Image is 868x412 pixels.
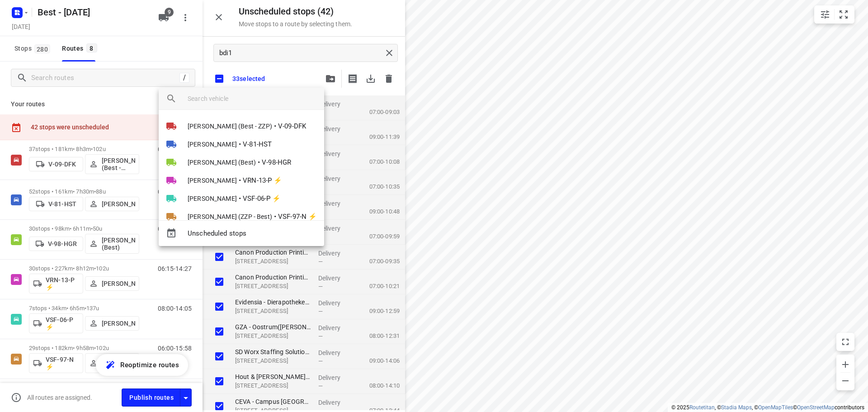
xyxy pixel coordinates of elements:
[243,139,272,150] span: V-81-HST
[239,175,241,186] span: •
[188,92,317,105] input: search vehicle
[239,193,241,204] span: •
[239,139,241,150] span: •
[188,212,272,221] span: [PERSON_NAME] (ZZP - Best)
[278,212,317,222] span: VSF-97-N ⚡
[243,194,281,204] span: VSF-06-P ⚡
[188,140,237,149] span: [PERSON_NAME]
[188,158,256,167] span: [PERSON_NAME] (Best)
[159,88,188,109] div: Search
[188,194,237,203] span: [PERSON_NAME]
[243,175,282,186] span: VRN-13-P ⚡
[188,122,272,131] span: [PERSON_NAME] (Best - ZZP)
[258,157,260,168] span: •
[274,121,276,132] span: •
[188,176,237,185] span: [PERSON_NAME]
[278,121,306,132] span: V-09-DFK
[274,211,276,222] span: •
[262,157,291,168] span: V-98-HGR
